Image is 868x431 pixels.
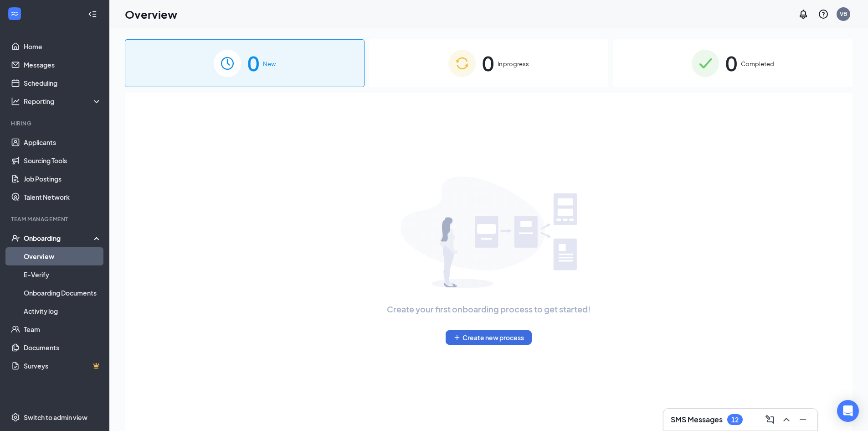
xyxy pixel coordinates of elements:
[24,74,102,92] a: Scheduling
[797,414,808,425] svg: Minimize
[840,10,847,18] div: VB
[671,415,723,425] h3: SMS Messages
[24,265,102,284] a: E-Verify
[11,119,100,127] div: Hiring
[818,9,829,20] svg: QuestionInfo
[24,188,102,206] a: Talent Network
[11,413,20,422] svg: Settings
[24,170,102,188] a: Job Postings
[263,59,276,68] span: New
[446,330,532,345] button: PlusCreate new process
[24,302,102,320] a: Activity log
[24,338,102,357] a: Documents
[765,414,776,425] svg: ComposeMessage
[24,284,102,302] a: Onboarding Documents
[24,56,102,74] a: Messages
[781,414,792,425] svg: ChevronUp
[24,234,94,243] div: Onboarding
[725,47,737,79] span: 0
[453,334,461,341] svg: Plus
[11,234,20,243] svg: UserCheck
[741,59,774,68] span: Completed
[837,400,859,422] div: Open Intercom Messenger
[482,47,494,79] span: 0
[11,215,100,223] div: Team Management
[24,320,102,338] a: Team
[24,357,102,375] a: SurveysCrown
[10,9,19,18] svg: WorkstreamLogo
[11,97,20,106] svg: Analysis
[731,416,739,424] div: 12
[498,59,529,68] span: In progress
[763,412,777,427] button: ComposeMessage
[88,10,97,19] svg: Collapse
[24,247,102,265] a: Overview
[387,303,591,316] span: Create your first onboarding process to get started!
[24,133,102,151] a: Applicants
[24,37,102,56] a: Home
[798,9,809,20] svg: Notifications
[24,413,87,422] div: Switch to admin view
[779,412,794,427] button: ChevronUp
[247,47,259,79] span: 0
[796,412,810,427] button: Minimize
[24,97,102,106] div: Reporting
[24,151,102,170] a: Sourcing Tools
[125,6,177,22] h1: Overview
